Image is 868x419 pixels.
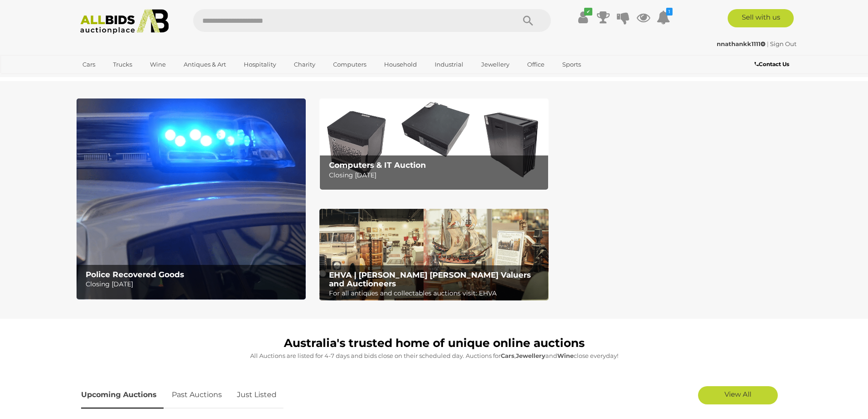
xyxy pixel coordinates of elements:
a: Sign Out [770,40,796,47]
a: EHVA | Evans Hastings Valuers and Auctioneers EHVA | [PERSON_NAME] [PERSON_NAME] Valuers and Auct... [319,209,549,301]
a: Antiques & Art [178,57,232,72]
a: Cars [77,57,101,72]
strong: nnathankk1111 [717,40,765,47]
strong: Jewellery [516,352,545,359]
a: Household [378,57,423,72]
a: Hospitality [238,57,282,72]
img: EHVA | Evans Hastings Valuers and Auctioneers [319,209,549,301]
b: Computers & IT Auction [329,160,426,170]
span: | [767,40,769,47]
a: Computers [327,57,372,72]
img: Allbids.com.au [75,9,174,34]
strong: Cars [501,352,514,359]
a: ✔ [576,9,590,26]
a: Jewellery [475,57,515,72]
h1: Australia's trusted home of unique online auctions [81,337,787,350]
a: 1 [657,9,670,26]
img: Computers & IT Auction [319,98,549,190]
b: EHVA | [PERSON_NAME] [PERSON_NAME] Valuers and Auctioneers [329,270,531,288]
a: Contact Us [755,59,791,69]
a: Office [521,57,550,72]
i: 1 [666,8,673,16]
a: Wine [144,57,172,72]
span: View All [724,390,751,398]
a: Sell with us [728,9,794,27]
a: Sports [556,57,587,72]
a: Upcoming Auctions [81,382,164,409]
b: Contact Us [755,61,789,67]
b: Police Recovered Goods [86,270,184,279]
p: For all antiques and collectables auctions visit: EHVA [329,288,544,299]
a: Industrial [429,57,469,72]
button: Search [505,9,551,32]
a: Charity [288,57,321,72]
a: Computers & IT Auction Computers & IT Auction Closing [DATE] [319,98,549,190]
a: nnathankk1111 [717,40,767,47]
a: View All [698,386,778,404]
a: [GEOGRAPHIC_DATA] [77,72,153,87]
a: Just Listed [230,382,283,409]
p: All Auctions are listed for 4-7 days and bids close on their scheduled day. Auctions for , and cl... [81,351,787,361]
img: Police Recovered Goods [77,98,306,300]
a: Trucks [107,57,138,72]
p: Closing [DATE] [329,170,544,181]
a: Past Auctions [165,382,229,409]
strong: Wine [557,352,574,359]
i: ✔ [584,8,592,16]
a: Police Recovered Goods Police Recovered Goods Closing [DATE] [77,98,306,300]
p: Closing [DATE] [86,279,300,290]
